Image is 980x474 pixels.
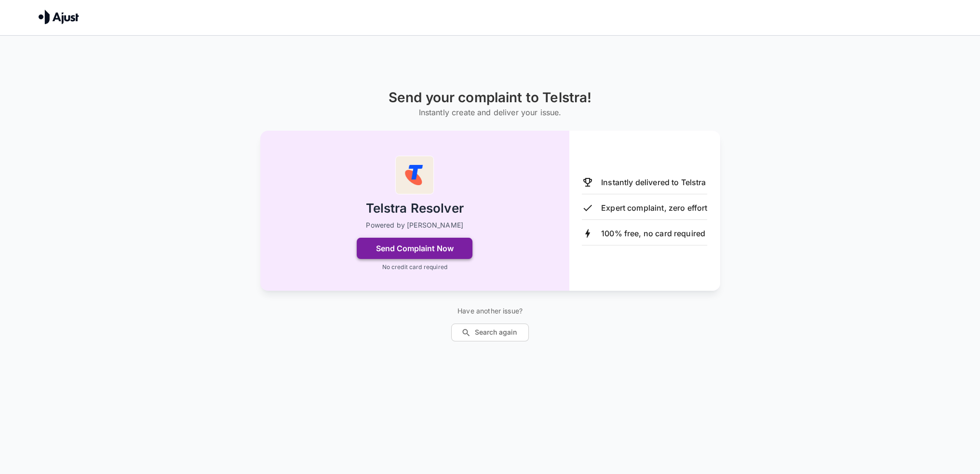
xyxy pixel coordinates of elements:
[601,176,706,188] p: Instantly delivered to Telstra
[366,220,463,230] p: Powered by [PERSON_NAME]
[39,10,79,24] img: Ajust
[451,324,529,341] button: Search again
[395,156,434,194] img: Telstra
[601,202,707,214] p: Expert complaint, zero effort
[601,228,705,239] p: 100% free, no card required
[389,90,592,106] h1: Send your complaint to Telstra!
[382,263,447,271] p: No credit card required
[365,200,463,217] h2: Telstra Resolver
[451,306,529,316] p: Have another issue?
[389,106,592,119] h6: Instantly create and deliver your issue.
[357,238,472,259] button: Send Complaint Now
